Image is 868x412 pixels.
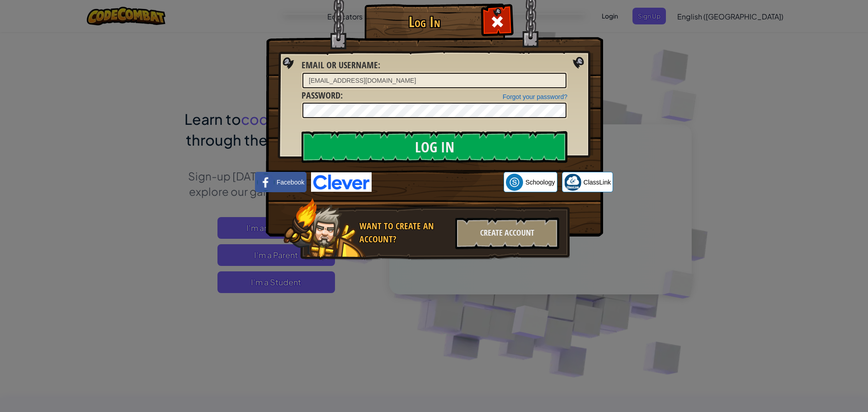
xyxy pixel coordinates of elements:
[257,174,274,191] img: facebook_small.png
[302,59,380,72] label: :
[302,131,567,163] input: Log In
[302,89,343,102] label: :
[359,220,450,246] div: Want to create an account?
[277,178,304,187] span: Facebook
[506,174,523,191] img: schoology.png
[503,93,567,100] a: Forgot your password?
[564,174,581,191] img: classlink-logo-small.png
[311,172,372,192] img: clever-logo-blue.png
[302,59,378,71] span: Email or Username
[525,178,555,187] span: Schoology
[302,89,340,101] span: Password
[372,172,504,192] iframe: Nút Đăng nhập bằng Google
[367,14,482,30] h1: Log In
[455,218,559,249] div: Create Account
[584,178,611,187] span: ClassLink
